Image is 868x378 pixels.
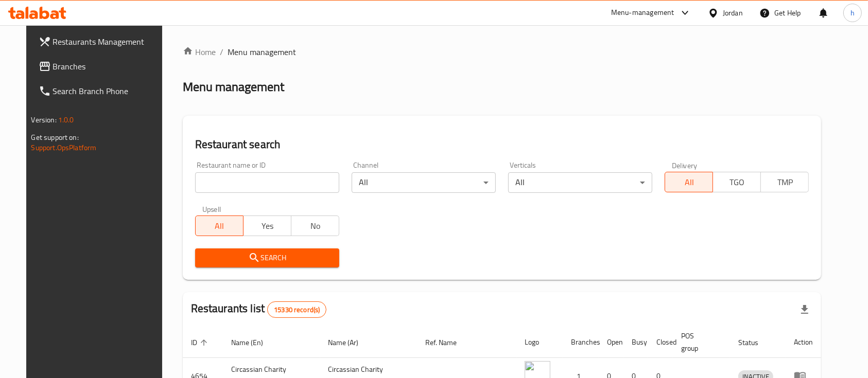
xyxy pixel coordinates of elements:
a: Search Branch Phone [30,79,171,103]
span: 1.0.0 [58,113,74,127]
span: Status [738,336,772,349]
button: All [665,172,713,192]
span: Version: [31,113,57,127]
h2: Restaurant search [195,137,809,152]
a: Restaurants Management [30,29,171,54]
span: TGO [717,175,757,190]
span: Ref. Name [425,336,470,349]
th: Closed [648,327,673,358]
div: Total records count [267,301,326,318]
span: h [850,7,855,19]
div: All [508,172,652,193]
div: Menu-management [611,7,674,19]
h2: Menu management [183,79,284,95]
span: Restaurants Management [53,35,163,48]
th: Logo [516,327,563,358]
th: Open [599,327,623,358]
h2: Restaurants list [191,301,327,318]
a: Support.OpsPlatform [31,141,97,154]
div: Jordan [723,7,743,19]
span: POS group [681,330,718,354]
th: Branches [563,327,599,358]
th: Action [786,327,821,358]
nav: breadcrumb [183,46,822,58]
button: All [195,215,244,236]
li: / [220,46,223,58]
div: All [352,172,496,193]
button: No [291,215,339,236]
span: TMP [765,175,805,190]
span: 15330 record(s) [268,305,326,315]
th: Busy [623,327,648,358]
input: Search for restaurant name or ID.. [195,172,339,193]
button: TGO [713,172,761,192]
a: Home [183,46,216,58]
span: ID [191,336,211,349]
span: Branches [53,60,163,73]
span: Name (En) [231,336,276,349]
span: All [669,175,709,190]
span: Get support on: [31,131,79,144]
label: Upsell [202,205,221,212]
button: TMP [760,172,809,192]
span: No [296,219,335,233]
div: Export file [792,297,817,322]
span: Yes [248,219,287,233]
span: Menu management [228,46,296,58]
button: Search [195,248,339,267]
a: Branches [30,54,171,79]
span: All [200,219,239,233]
button: Yes [243,215,291,236]
span: Search Branch Phone [53,85,163,97]
span: Search [203,251,331,264]
label: Delivery [672,161,698,169]
span: Name (Ar) [328,336,372,349]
